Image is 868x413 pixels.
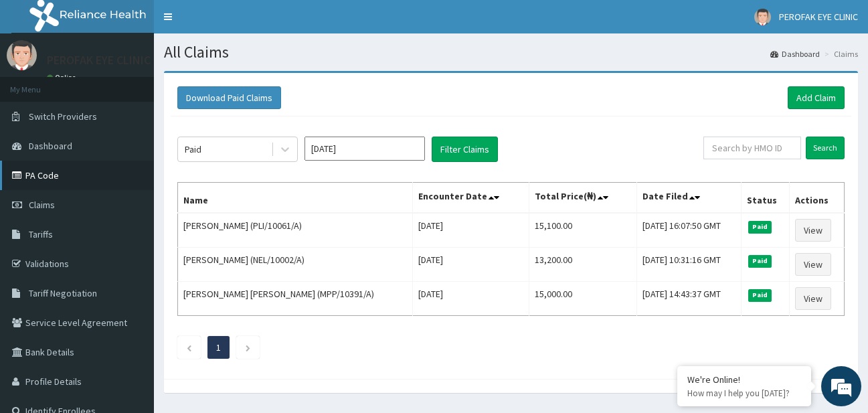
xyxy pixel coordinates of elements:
th: Encounter Date [412,183,529,214]
span: We're online! [78,122,185,257]
input: Search by HMO ID [703,137,801,159]
p: PEROFAK EYE CLINIC [47,54,151,66]
div: Paid [185,143,201,156]
td: [PERSON_NAME] [PERSON_NAME] (MPP/10391/A) [178,282,413,316]
input: Select Month and Year [305,137,425,161]
span: Paid [748,255,772,267]
a: Add Claim [788,86,845,109]
button: Download Paid Claims [177,86,281,109]
th: Actions [789,183,844,214]
a: Next page [245,341,251,353]
span: Paid [748,289,772,301]
img: d_794563401_company_1708531726252_794563401 [25,67,54,100]
td: 13,200.00 [529,248,636,282]
textarea: Type your message and hit 'Enter' [7,272,255,319]
span: Tariffs [29,228,53,240]
td: [DATE] [412,213,529,248]
button: Filter Claims [432,137,498,162]
td: 15,100.00 [529,213,636,248]
td: 15,000.00 [529,282,636,316]
img: User Image [754,9,771,25]
p: How may I help you today? [687,388,801,399]
a: Online [47,73,79,82]
span: Dashboard [29,140,72,152]
th: Name [178,183,413,214]
a: Page 1 is your current page [216,341,221,353]
th: Status [741,183,789,214]
td: [DATE] [412,282,529,316]
a: Previous page [186,341,192,353]
input: Search [806,137,845,159]
span: Paid [748,221,772,233]
td: [PERSON_NAME] (PLI/10061/A) [178,213,413,248]
td: [DATE] 10:31:16 GMT [637,248,742,282]
td: [DATE] [412,248,529,282]
td: [PERSON_NAME] (NEL/10002/A) [178,248,413,282]
div: Chat with us now [70,75,225,92]
span: PEROFAK EYE CLINIC [779,11,858,23]
span: Claims [29,199,55,211]
span: Switch Providers [29,110,97,122]
div: Minimize live chat window [220,7,252,39]
a: View [795,219,831,242]
li: Claims [821,48,858,60]
a: View [795,253,831,276]
span: Tariff Negotiation [29,287,97,299]
th: Date Filed [637,183,742,214]
div: We're Online! [687,374,801,386]
img: User Image [7,40,37,70]
h1: All Claims [164,44,858,61]
th: Total Price(₦) [529,183,636,214]
a: View [795,287,831,310]
td: [DATE] 16:07:50 GMT [637,213,742,248]
a: Dashboard [770,48,820,60]
td: [DATE] 14:43:37 GMT [637,282,742,316]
